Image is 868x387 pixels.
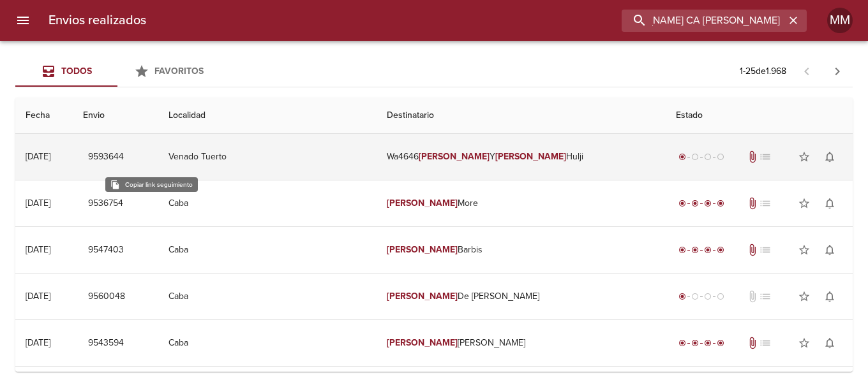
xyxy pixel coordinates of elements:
[83,285,130,309] button: 9560048
[377,227,666,273] td: Barbis
[678,246,686,254] span: radio_button_checked
[377,274,666,319] td: De [PERSON_NAME]
[791,144,817,170] button: Agregar a favoritos
[704,293,712,300] span: radio_button_unchecked
[26,151,50,162] div: [DATE]
[759,244,772,256] span: No tiene pedido asociado
[8,5,38,36] button: menu
[791,64,822,77] span: Pagina anterior
[419,151,490,162] em: [PERSON_NAME]
[759,150,772,163] span: No tiene pedido asociado
[691,246,699,254] span: radio_button_checked
[817,191,842,216] button: Activar notificaciones
[704,246,712,254] span: radio_button_checked
[823,150,836,163] span: notifications_none
[158,134,377,180] td: Venado Tuerto
[377,98,666,134] th: Destinatario
[666,98,853,134] th: Estado
[158,180,377,226] td: Caba
[676,244,727,256] div: Entregado
[759,290,772,303] span: No tiene pedido asociado
[798,290,811,303] span: star_border
[798,244,811,256] span: star_border
[704,200,712,207] span: radio_button_checked
[759,337,772,349] span: No tiene pedido asociado
[158,274,377,319] td: Caba
[83,145,129,169] button: 9593644
[678,339,686,347] span: radio_button_checked
[827,8,853,33] div: MM
[387,198,458,208] em: [PERSON_NAME]
[823,244,836,256] span: notifications_none
[746,197,759,210] span: Tiene documentos adjuntos
[676,290,727,303] div: Generado
[798,150,811,163] span: star_border
[798,337,811,349] span: star_border
[740,65,786,78] p: 1 - 25 de 1.968
[158,320,377,366] td: Caba
[88,335,124,351] span: 9543594
[817,330,842,356] button: Activar notificaciones
[676,197,727,210] div: Entregado
[15,98,73,134] th: Fecha
[759,197,772,210] span: No tiene pedido asociado
[88,242,124,258] span: 9547403
[49,10,146,31] h6: Envios realizados
[746,337,759,349] span: Tiene documentos adjuntos
[746,290,759,303] span: No tiene documentos adjuntos
[691,339,699,347] span: radio_button_checked
[88,289,125,305] span: 9560048
[817,284,842,309] button: Activar notificaciones
[827,8,853,33] div: Abrir información de usuario
[387,244,458,255] em: [PERSON_NAME]
[691,200,699,207] span: radio_button_checked
[387,337,458,348] em: [PERSON_NAME]
[676,150,727,163] div: Generado
[678,153,686,161] span: radio_button_checked
[823,197,836,210] span: notifications_none
[88,196,123,212] span: 9536754
[791,330,817,356] button: Agregar a favoritos
[717,293,724,300] span: radio_button_unchecked
[26,198,50,208] div: [DATE]
[377,180,666,226] td: More
[691,293,699,300] span: radio_button_unchecked
[817,144,842,170] button: Activar notificaciones
[791,237,817,263] button: Agregar a favoritos
[823,290,836,303] span: notifications_none
[717,339,724,347] span: radio_button_checked
[377,134,666,180] td: Wa4646 Y Hulji
[822,56,853,87] span: Pagina siguiente
[61,66,92,77] span: Todos
[678,200,686,207] span: radio_button_checked
[15,56,220,87] div: Tabs Envios
[717,153,724,161] span: radio_button_unchecked
[26,244,50,255] div: [DATE]
[622,10,785,32] input: buscar
[83,332,129,355] button: 9543594
[691,153,699,161] span: radio_button_unchecked
[798,197,811,210] span: star_border
[88,149,124,165] span: 9593644
[73,98,158,134] th: Envio
[387,291,458,302] em: [PERSON_NAME]
[495,151,566,162] em: [PERSON_NAME]
[746,150,759,163] span: Tiene documentos adjuntos
[158,98,377,134] th: Localidad
[704,153,712,161] span: radio_button_unchecked
[83,192,128,215] button: 9536754
[26,337,50,348] div: [DATE]
[717,246,724,254] span: radio_button_checked
[83,238,129,262] button: 9547403
[377,320,666,366] td: [PERSON_NAME]
[158,227,377,273] td: Caba
[823,337,836,349] span: notifications_none
[746,244,759,256] span: Tiene documentos adjuntos
[678,293,686,300] span: radio_button_checked
[704,339,712,347] span: radio_button_checked
[791,284,817,309] button: Agregar a favoritos
[791,191,817,216] button: Agregar a favoritos
[26,291,50,302] div: [DATE]
[717,200,724,207] span: radio_button_checked
[676,337,727,349] div: Entregado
